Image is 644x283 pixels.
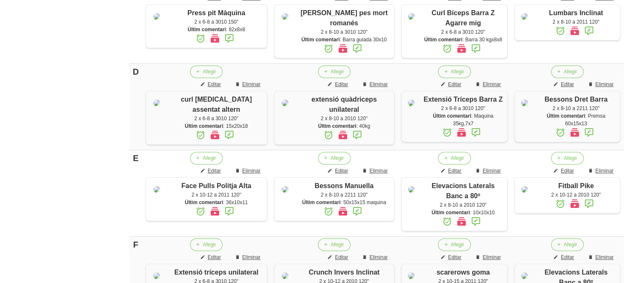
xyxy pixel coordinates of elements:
[315,182,374,189] span: Bessons Manuella
[435,78,468,91] button: Editar
[583,251,620,264] button: Eliminar
[561,253,574,261] span: Editar
[195,78,228,91] button: Editar
[424,96,503,103] span: Extensió Tríceps Barra Z
[423,28,503,36] div: 2 x 6-8 a 3010 120"
[185,199,223,205] strong: Últim comentari
[322,164,355,177] button: Editar
[583,78,620,91] button: Eliminar
[335,81,348,88] span: Editar
[551,152,584,164] button: Afegir
[298,122,390,130] div: : 40kg
[322,251,355,264] button: Editar
[451,68,464,75] span: Afegir
[551,238,584,251] button: Afegir
[470,164,508,177] button: Eliminar
[561,81,574,88] span: Editar
[153,100,160,106] img: 8ea60705-12ae-42e8-83e1-4ba62b1261d5%2Factivities%2Falternating%20curl.jpg
[561,167,574,175] span: Editar
[370,167,388,175] span: Eliminar
[423,112,503,127] div: : Maquina 35kg,7x7
[437,269,490,276] span: scarerows goma
[370,81,388,88] span: Eliminar
[357,78,394,91] button: Eliminar
[282,272,288,279] img: 8ea60705-12ae-42e8-83e1-4ba62b1261d5%2Factivities%2F26189-crunch-invers-inclinat-jpg.jpg
[432,182,495,199] span: Elevacions Laterals Banc a 80º
[536,18,616,26] div: 2 x 8-10 a 2011 120"
[242,167,261,175] span: Eliminar
[298,28,390,36] div: 2 x 8-10 a 3010 120"
[470,251,508,264] button: Eliminar
[408,13,415,20] img: 8ea60705-12ae-42e8-83e1-4ba62b1261d5%2Factivities%2F13193-curl-barra-z-supinat-jpg.jpg
[536,105,616,112] div: 2 x 8-10 a 2211 120"
[181,96,252,113] span: curl [MEDICAL_DATA] assentat altern
[549,9,603,16] span: Lumbars Inclinat
[451,154,464,162] span: Afegir
[298,191,390,199] div: 2 x 8-10 a 2211 120"
[423,201,503,209] div: 2 x 8-10 a 2010 120"
[595,167,614,175] span: Eliminar
[153,272,160,279] img: 8ea60705-12ae-42e8-83e1-4ba62b1261d5%2Factivities%2Fsingle%20arm%20triceps.jpg
[242,81,261,88] span: Eliminar
[203,68,216,75] span: Afegir
[170,122,263,130] div: : 15x20x18
[203,154,216,162] span: Afegir
[408,100,415,106] img: 8ea60705-12ae-42e8-83e1-4ba62b1261d5%2Factivities%2F26536-extensio-triceps-barra-z-jpg.jpg
[282,100,288,106] img: 8ea60705-12ae-42e8-83e1-4ba62b1261d5%2Factivities%2Funilateral%20leg%20extension.jpg
[208,81,221,88] span: Editar
[536,191,616,199] div: 2 x 10-12 a 2010 120"
[190,238,223,251] button: Afegir
[133,238,139,251] div: F
[331,68,344,75] span: Afegir
[187,9,245,16] span: Press pit Màquina
[483,167,501,175] span: Eliminar
[301,9,388,27] span: [PERSON_NAME] pes mort romanés
[282,186,288,193] img: 8ea60705-12ae-42e8-83e1-4ba62b1261d5%2Factivities%2F16309-bessons-manuella-jpg.jpg
[335,167,348,175] span: Editar
[174,269,258,276] span: Extensió tríceps unilateral
[432,9,495,27] span: Curl Bíceps Barra Z Agarre mig
[423,209,503,216] div: : 10x10x10
[548,164,581,177] button: Editar
[318,123,356,129] strong: Últim comentari
[153,186,160,193] img: 8ea60705-12ae-42e8-83e1-4ba62b1261d5%2Factivities%2F88698-face-pulls-politja-alta-jpg.jpg
[470,78,508,91] button: Eliminar
[521,186,528,193] img: 8ea60705-12ae-42e8-83e1-4ba62b1261d5%2Factivities%2F19983-fitball-pike-jpg.jpg
[448,81,461,88] span: Editar
[181,182,251,189] span: Face Pulls Politja Alta
[536,112,616,127] div: : Premsa 60x15x13
[423,105,503,112] div: 2 x 6-8 a 3010 120"
[424,37,462,43] strong: Últim comentari
[170,191,263,199] div: 2 x 10-12 a 2011 120"
[451,241,464,248] span: Afegir
[318,152,351,164] button: Afegir
[448,167,461,175] span: Editar
[548,251,581,264] button: Editar
[302,37,340,43] strong: Últim comentari
[483,253,501,261] span: Eliminar
[438,65,470,78] button: Afegir
[133,65,139,78] div: D
[153,13,160,20] img: 8ea60705-12ae-42e8-83e1-4ba62b1261d5%2Factivities%2Fpress%20vertical%20pit.jpg
[408,272,415,279] img: 8ea60705-12ae-42e8-83e1-4ba62b1261d5%2Factivities%2Fband%20reverse%20flye.jpg
[448,253,461,261] span: Editar
[370,253,388,261] span: Eliminar
[564,68,577,75] span: Afegir
[298,36,390,43] div: : Barra guiada 30x10
[208,253,221,261] span: Editar
[548,78,581,91] button: Editar
[357,251,394,264] button: Eliminar
[595,81,614,88] span: Eliminar
[547,113,585,119] strong: Últim comentari
[483,81,501,88] span: Eliminar
[230,78,267,91] button: Eliminar
[282,13,288,20] img: 8ea60705-12ae-42e8-83e1-4ba62b1261d5%2Factivities%2Fsmith%20pes%20mort%20romanes.jpg
[298,199,390,206] div: : 50x15x15 maquina
[302,199,340,205] strong: Últim comentari
[170,199,263,206] div: : 36x10x11
[583,164,620,177] button: Eliminar
[435,164,468,177] button: Editar
[322,78,355,91] button: Editar
[170,18,263,26] div: 2 x 6-8 a 3010 150"
[298,115,390,122] div: 2 x 8-10 a 2010 120"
